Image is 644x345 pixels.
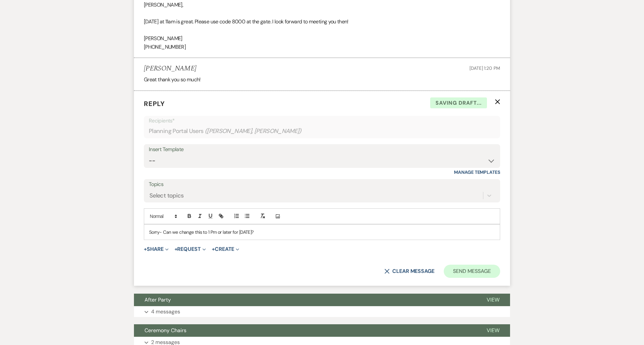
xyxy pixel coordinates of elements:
span: ( [PERSON_NAME], [PERSON_NAME] ) [205,127,302,136]
p: [PHONE_NUMBER] [144,43,500,51]
span: [DATE] 1:20 PM [469,65,500,71]
div: Insert Template [149,145,495,154]
label: Topics [149,180,495,189]
button: Share [144,247,169,252]
a: Manage Templates [454,169,500,175]
p: Sorry- Can we change this to 1 Pm or later for [DATE]? [149,228,495,236]
div: Planning Portal Users [149,125,495,138]
h5: [PERSON_NAME] [144,65,196,73]
button: Send Message [444,265,500,278]
span: Saving draft... [430,97,487,109]
p: 4 messages [151,307,180,316]
span: After Party [145,296,171,303]
p: Recipients* [149,117,495,125]
span: + [175,247,177,252]
p: Great thank you so much! [144,75,500,84]
p: [DATE] at 11am is great. Please use code 8000 at the gate. I look forward to meeting you then! [144,17,500,26]
span: View [487,327,499,334]
p: [PERSON_NAME], [144,1,500,9]
button: Create [212,247,239,252]
button: Request [175,247,206,252]
button: After Party [134,294,476,306]
p: [PERSON_NAME] [144,34,500,43]
button: 4 messages [134,306,510,317]
button: View [476,324,510,337]
span: + [212,247,215,252]
button: Clear message [384,269,435,274]
span: + [144,247,147,252]
div: Select topics [149,191,184,200]
button: View [476,294,510,306]
span: Reply [144,99,165,108]
span: Ceremony Chairs [145,327,186,334]
button: Ceremony Chairs [134,324,476,337]
span: View [487,296,499,303]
